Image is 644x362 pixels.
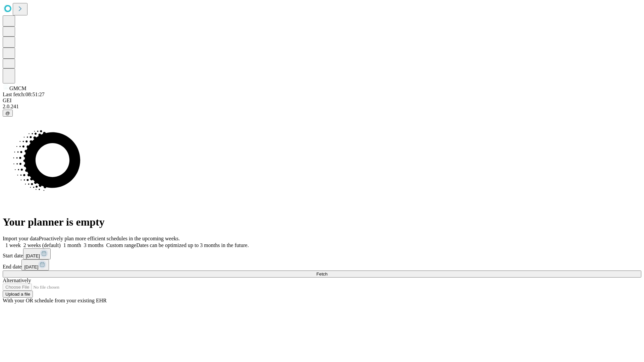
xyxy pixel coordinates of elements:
[39,236,180,241] span: Proactively plan more efficient schedules in the upcoming weeks.
[3,92,45,97] span: Last fetch: 08:51:27
[106,242,136,248] span: Custom range
[21,259,49,270] button: [DATE]
[24,264,38,269] span: [DATE]
[3,104,641,110] div: 2.0.241
[3,259,641,270] div: End date
[26,253,40,258] span: [DATE]
[5,242,21,248] span: 1 week
[3,110,13,117] button: @
[316,271,327,277] span: Fetch
[3,270,641,278] button: Fetch
[3,291,33,298] button: Upload a file
[3,98,641,104] div: GEI
[23,242,61,248] span: 2 weeks (default)
[3,216,641,228] h1: Your planner is empty
[23,248,51,259] button: [DATE]
[136,242,249,248] span: Dates can be optimized up to 3 months in the future.
[5,111,10,116] span: @
[9,85,26,91] span: GMCM
[63,242,81,248] span: 1 month
[3,236,39,241] span: Import your data
[3,278,31,283] span: Alternatively
[3,248,641,259] div: Start date
[84,242,104,248] span: 3 months
[3,298,107,303] span: With your OR schedule from your existing EHR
